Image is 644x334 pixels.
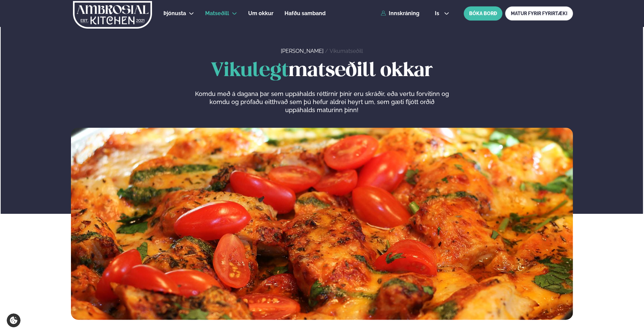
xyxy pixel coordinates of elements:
[163,10,186,16] span: Þjónusta
[163,9,186,18] a: Þjónusta
[195,90,449,114] p: Komdu með á dagana þar sem uppáhalds réttirnir þínir eru skráðir, eða vertu forvitinn og komdu og...
[7,313,21,327] a: Cookie settings
[71,60,573,82] h1: matseðill okkar
[330,48,363,54] a: Vikumatseðill
[248,10,273,16] span: Um okkur
[435,11,441,16] span: is
[248,9,273,18] a: Um okkur
[429,11,455,16] button: is
[285,9,326,18] a: Hafðu samband
[71,128,573,320] img: image alt
[381,10,419,16] a: Innskráning
[281,48,324,54] a: [PERSON_NAME]
[211,62,289,80] span: Vikulegt
[505,6,573,21] a: MATUR FYRIR FYRIRTÆKI
[464,6,502,21] button: BÓKA BORÐ
[285,10,326,16] span: Hafðu samband
[325,48,330,54] span: /
[72,1,153,29] img: logo
[205,10,229,16] span: Matseðill
[205,9,229,18] a: Matseðill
